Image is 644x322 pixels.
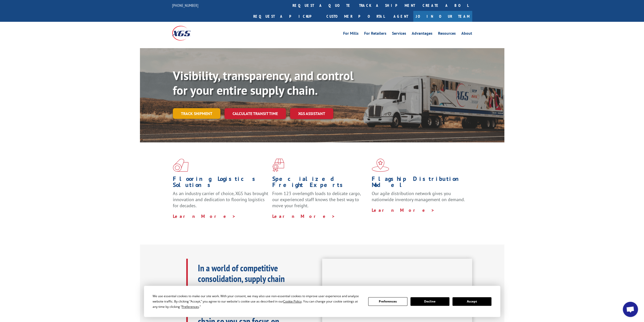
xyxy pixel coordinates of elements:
[438,31,456,37] a: Resources
[173,191,268,209] span: As an industry carrier of choice, XGS has brought innovation and dedication to flooring logistics...
[372,191,465,202] span: Our agile distribution network gives you nationwide inventory management on demand.
[250,11,323,22] a: Request a pickup
[173,68,354,98] b: Visibility, transparency, and control for your entire supply chain.
[173,108,220,119] a: Track shipment
[283,299,302,304] span: Cookie Policy
[368,297,407,306] button: Preferences
[623,302,638,317] a: Open chat
[153,293,362,309] div: We use essential cookies to make our site work. With your consent, we may also use non-essential ...
[410,297,449,306] button: Decline
[144,286,500,317] div: Cookie Consent Prompt
[290,108,333,119] a: XGS ASSISTANT
[272,191,368,213] p: From 123 overlength loads to delicate cargo, our experienced staff knows the best way to move you...
[461,31,472,37] a: About
[272,213,335,219] a: Learn More >
[388,11,413,22] a: Agent
[173,213,236,219] a: Learn More >
[272,176,368,191] h1: Specialized Freight Experts
[412,31,432,37] a: Advantages
[372,207,435,213] a: Learn More >
[452,297,491,306] button: Accept
[173,176,268,191] h1: Flooring Logistics Solutions
[413,11,472,22] a: Join Our Team
[323,11,388,22] a: Customer Portal
[343,31,359,37] a: For Mills
[372,159,389,172] img: xgs-icon-flagship-distribution-model-red
[272,159,284,172] img: xgs-icon-focused-on-flooring-red
[392,31,406,37] a: Services
[364,31,386,37] a: For Retailers
[173,159,189,172] img: xgs-icon-total-supply-chain-intelligence-red
[372,176,467,191] h1: Flagship Distribution Model
[172,3,198,8] a: [PHONE_NUMBER]
[224,108,286,119] a: Calculate transit time
[182,305,199,309] span: Preferences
